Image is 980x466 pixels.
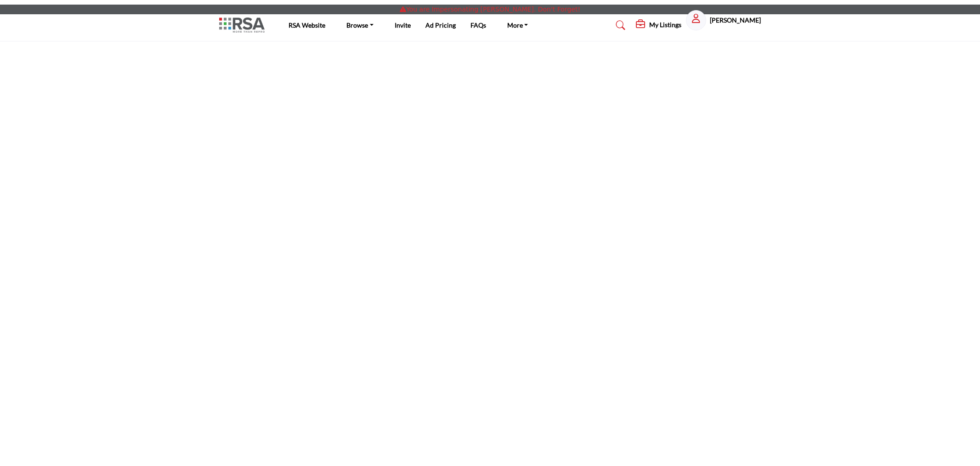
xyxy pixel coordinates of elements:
img: site Logo [219,17,269,33]
a: Ad Pricing [425,21,456,29]
a: Browse [340,19,380,32]
div: My Listings [636,20,681,31]
a: Invite [395,21,411,29]
a: More [501,19,535,32]
a: RSA Website [289,21,325,29]
h5: My Listings [649,21,681,29]
h5: [PERSON_NAME] [710,16,761,25]
a: Search [607,18,631,33]
button: Show hide supplier dropdown [686,10,706,30]
a: FAQs [470,21,486,29]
